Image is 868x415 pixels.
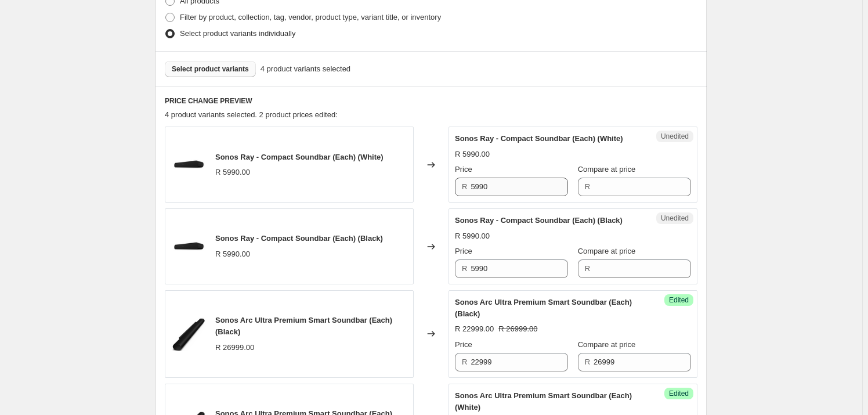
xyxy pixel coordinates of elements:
[455,149,490,160] div: R 5990.00
[455,216,623,225] span: Sonos Ray - Compact Soundbar (Each) (Black)
[669,389,689,398] span: Edited
[455,165,472,174] span: Price
[498,323,537,335] strike: R 26999.00
[455,247,472,255] span: Price
[462,182,467,191] span: R
[585,182,590,191] span: R
[585,264,590,273] span: R
[180,13,441,21] span: Filter by product, collection, tag, vendor, product type, variant title, or inventory
[578,165,636,174] span: Compare at price
[172,64,249,74] span: Select product variants
[165,110,338,119] span: 4 product variants selected. 2 product prices edited:
[578,340,636,349] span: Compare at price
[462,264,467,273] span: R
[215,153,384,161] span: Sonos Ray - Compact Soundbar (Each) (White)
[455,298,632,318] span: Sonos Arc Ultra Premium Smart Soundbar (Each) (Black)
[455,323,494,335] div: R 22999.00
[661,132,689,141] span: Unedited
[215,167,250,178] div: R 5990.00
[165,61,256,77] button: Select product variants
[180,29,295,38] span: Select product variants individually
[171,316,206,351] img: 3_b997e1e4-173b-4905-91a6-3572a9e17026_80x.png
[165,96,697,106] h6: PRICE CHANGE PREVIEW
[455,134,623,143] span: Sonos Ray - Compact Soundbar (Each) (White)
[661,214,689,223] span: Unedited
[585,358,590,366] span: R
[171,229,206,264] img: Sonos-Ray_80x.png
[215,342,254,353] div: R 26999.00
[578,247,636,255] span: Compare at price
[462,358,467,366] span: R
[171,147,206,182] img: Sonos-Ray_80x.png
[455,340,472,349] span: Price
[215,248,250,260] div: R 5990.00
[215,316,392,336] span: Sonos Arc Ultra Premium Smart Soundbar (Each) (Black)
[669,295,689,305] span: Edited
[261,63,350,75] span: 4 product variants selected
[455,230,490,242] div: R 5990.00
[215,234,383,243] span: Sonos Ray - Compact Soundbar (Each) (Black)
[455,391,632,412] span: Sonos Arc Ultra Premium Smart Soundbar (Each) (White)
